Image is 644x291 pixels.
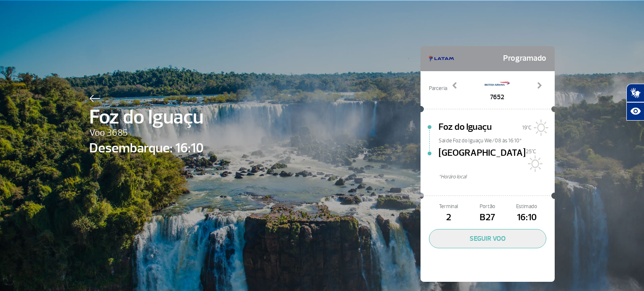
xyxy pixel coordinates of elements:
span: 7652 [485,92,510,102]
div: Plugin de acessibilidade da Hand Talk. [626,84,644,121]
span: Foz do Iguaçu [89,102,204,132]
span: Estimado [507,203,546,211]
span: Sai de Foz do Iguaçu We/08 às 16:10* [439,137,555,143]
span: 2 [429,211,468,225]
img: Sol [532,119,548,136]
span: Voo 3685 [89,126,204,140]
button: SEGUIR VOO [429,229,546,248]
span: *Horáro local [439,173,555,181]
span: Parceria: [429,85,448,93]
button: Abrir recursos assistivos. [626,102,644,121]
span: [GEOGRAPHIC_DATA] [439,146,526,173]
button: Abrir tradutor de língua de sinais. [626,84,644,102]
span: Foz do Iguaçu [439,120,492,137]
span: 19°C [522,124,532,131]
span: 16:10 [507,211,546,225]
span: Terminal [429,203,468,211]
span: 25°C [526,148,536,155]
span: B27 [468,211,507,225]
span: Programado [503,50,546,67]
img: Sol [526,155,543,172]
span: Portão [468,203,507,211]
span: Desembarque: 16:10 [89,138,204,158]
